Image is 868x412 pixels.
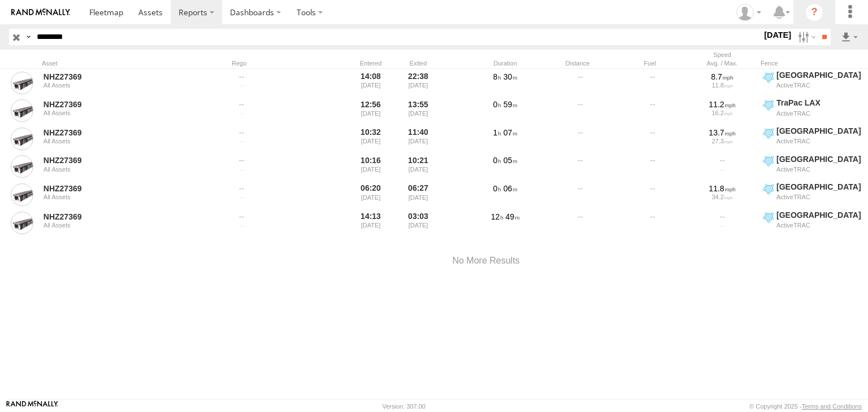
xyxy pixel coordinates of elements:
[349,70,392,96] div: 14:08 [DATE]
[793,29,818,45] label: Search Filter Options
[44,99,198,109] a: NHZ27369
[397,154,440,180] div: 10:21 [DATE]
[397,126,440,152] div: 11:40 [DATE]
[690,99,754,109] div: 11.2
[44,82,198,89] div: All Assets
[349,126,392,152] div: 10:32 [DATE]
[232,59,345,67] div: Rego
[762,29,793,41] label: [DATE]
[44,222,198,229] div: All Assets
[506,212,520,221] span: 49
[749,403,862,410] div: © Copyright 2025 -
[349,210,392,236] div: 14:13 [DATE]
[805,3,823,21] i: ?
[397,98,440,124] div: 13:55 [DATE]
[504,184,518,193] span: 06
[690,194,754,200] div: 34.2
[24,29,33,45] label: Search Query
[349,59,392,67] div: Entered
[471,59,539,67] div: Duration
[44,166,198,173] div: All Assets
[349,98,392,124] div: 12:56 [DATE]
[493,100,501,109] span: 0
[383,403,426,410] div: Version: 307.00
[690,128,754,138] div: 13.7
[504,128,518,137] span: 07
[44,183,198,194] a: NHZ27369
[690,82,754,89] div: 11.8
[349,182,392,208] div: 06:20 [DATE]
[616,59,684,67] div: Fuel
[397,59,440,67] div: Exited
[840,29,859,45] label: Export results as...
[397,70,440,96] div: 22:38 [DATE]
[44,128,198,138] a: NHZ27369
[690,138,754,144] div: 27.3
[493,156,501,165] span: 0
[44,155,198,165] a: NHZ27369
[690,183,754,194] div: 11.8
[493,184,501,193] span: 0
[44,194,198,200] div: All Assets
[397,182,440,208] div: 06:27 [DATE]
[44,212,198,222] a: NHZ27369
[504,72,518,81] span: 30
[42,59,200,67] div: Asset
[690,109,754,116] div: 16.2
[544,59,611,67] div: Distance
[44,109,198,116] div: All Assets
[11,8,70,16] img: rand-logo.svg
[6,401,58,412] a: Visit our Website
[493,128,501,137] span: 1
[690,72,754,82] div: 8.7
[397,210,440,236] div: 03:03 [DATE]
[504,156,518,165] span: 05
[504,100,518,109] span: 59
[44,72,198,82] a: NHZ27369
[491,212,504,221] span: 12
[493,72,501,81] span: 8
[802,403,862,410] a: Terms and Conditions
[349,154,392,180] div: 10:16 [DATE]
[732,4,765,21] div: Zulema McIntosch
[44,138,198,144] div: All Assets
